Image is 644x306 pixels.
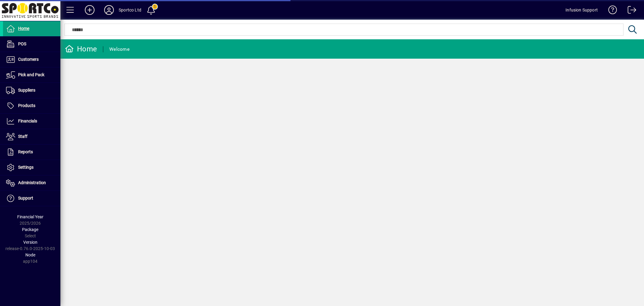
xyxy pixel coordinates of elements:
[3,83,60,98] a: Suppliers
[3,114,60,129] a: Financials
[17,214,43,219] span: Financial Year
[25,252,35,257] span: Node
[18,103,35,108] span: Products
[18,134,27,139] span: Staff
[18,180,46,185] span: Administration
[3,52,60,67] a: Customers
[3,37,60,52] a: POS
[22,227,38,232] span: Package
[18,88,35,93] span: Suppliers
[23,240,37,245] span: Version
[80,5,99,15] button: Add
[18,119,37,123] span: Financials
[18,26,29,31] span: Home
[18,196,33,200] span: Support
[18,149,33,154] span: Reports
[3,160,60,175] a: Settings
[3,67,60,83] a: Pick and Pack
[18,165,34,170] span: Settings
[99,5,119,15] button: Profile
[566,5,598,15] div: Infusion Support
[604,1,617,21] a: Knowledge Base
[109,44,130,54] div: Welcome
[18,41,26,46] span: POS
[3,145,60,160] a: Reports
[119,5,141,15] div: Sportco Ltd
[3,175,60,190] a: Administration
[18,72,44,77] span: Pick and Pack
[3,129,60,144] a: Staff
[65,44,97,54] div: Home
[18,57,39,62] span: Customers
[3,98,60,113] a: Products
[623,1,636,21] a: Logout
[3,191,60,206] a: Support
